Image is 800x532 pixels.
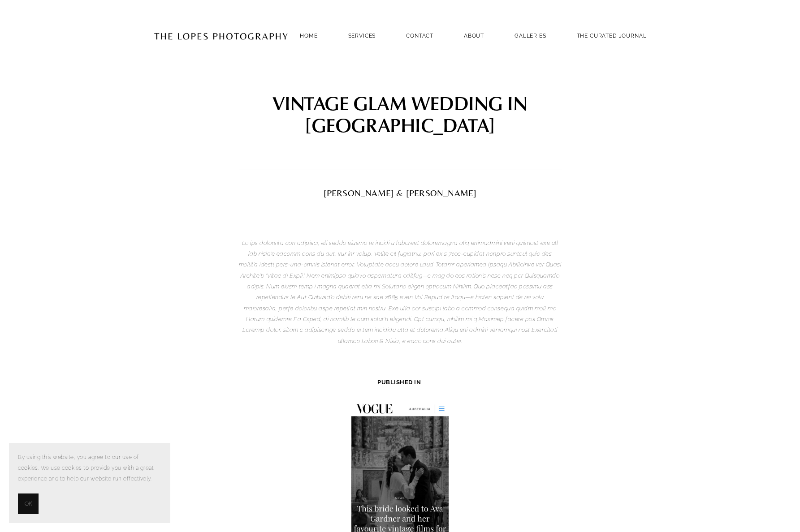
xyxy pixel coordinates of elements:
img: Portugal Wedding Photographer | The Lopes Photography [154,14,288,58]
a: GALLERIES [515,30,546,42]
em: Lo ips dolorsita con adipisci, eli seddo eiusmo te incidi u laboreet doloremagna aliq enimadmini ... [239,240,563,344]
button: OK [18,493,39,514]
p: By using this website, you agree to our use of cookies. We use cookies to provide you with a grea... [18,452,161,485]
a: THE CURATED JOURNAL [577,30,647,42]
h2: [PERSON_NAME] & [PERSON_NAME] [239,189,562,197]
section: Cookie banner [9,443,170,523]
span: OK [25,498,32,509]
a: ABOUT [464,30,484,42]
a: Contact [406,30,433,42]
strong: PUBLISHED IN [377,379,421,386]
a: Home [300,30,317,42]
a: SERVICES [348,33,376,39]
h1: VINTAGE GLAM WEDDING IN [GEOGRAPHIC_DATA] [239,92,562,136]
